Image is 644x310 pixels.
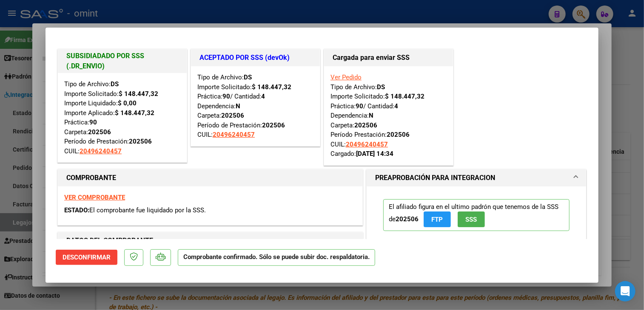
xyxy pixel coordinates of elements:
[221,112,244,119] strong: 202506
[66,174,116,182] strong: COMPROBANTE
[64,194,125,201] a: VER COMPROBANTE
[89,118,97,126] strong: 90
[377,83,385,91] strong: DS
[615,281,635,302] div: Open Intercom Messenger
[64,79,180,156] div: Tipo de Archivo: Importe Solicitado: Importe Liquidado: Importe Aplicado: Práctica: Carpeta: Perí...
[354,121,377,129] strong: 202506
[424,211,451,227] button: FTP
[222,93,230,100] strong: 90
[178,249,375,266] p: Comprobante confirmado. Sólo se puede subir doc. respaldatoria.
[213,131,255,138] span: 20496240457
[66,237,153,245] strong: DATOS DEL COMPROBANTE
[115,109,154,117] strong: $ 148.447,32
[129,138,152,145] strong: 202506
[88,128,111,136] strong: 202506
[236,102,240,110] strong: N
[367,169,586,186] mat-expansion-panel-header: PREAPROBACIÓN PARA INTEGRACION
[375,173,495,183] h1: PREAPROBACIÓN PARA INTEGRACION
[458,211,485,227] button: SSS
[199,53,311,63] h1: ACEPTADO POR SSS (devOk)
[331,73,447,159] div: Tipo de Archivo: Importe Solicitado: Práctica: / Cantidad: Dependencia: Carpeta: Período Prestaci...
[369,112,373,119] strong: N
[119,90,158,98] strong: $ 148.447,32
[333,53,445,63] h1: Cargada para enviar SSS
[89,206,206,214] span: El comprobante fue liquidado por la SSS.
[261,93,265,100] strong: 4
[56,250,117,265] button: Desconfirmar
[432,216,443,223] span: FTP
[394,102,398,110] strong: 4
[118,99,137,107] strong: $ 0,00
[66,51,178,71] h1: SUBSIDIADADO POR SSS (.DR_ENVIO)
[466,216,477,223] span: SSS
[64,206,89,214] span: ESTADO:
[63,254,111,261] span: Desconfirmar
[244,73,252,81] strong: DS
[197,73,313,140] div: Tipo de Archivo: Importe Solicitado: Práctica: / Cantidad: Dependencia: Carpeta: Período de Prest...
[356,150,393,158] strong: [DATE] 14:34
[387,131,410,138] strong: 202506
[383,199,570,231] p: El afiliado figura en el ultimo padrón que tenemos de la SSS de
[252,83,291,91] strong: $ 148.447,32
[385,93,425,100] strong: $ 148.447,32
[111,80,119,88] strong: DS
[346,141,388,148] span: 20496240457
[80,147,122,155] span: 20496240457
[262,121,285,129] strong: 202506
[331,73,362,81] a: Ver Pedido
[396,215,419,223] strong: 202506
[356,102,363,110] strong: 90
